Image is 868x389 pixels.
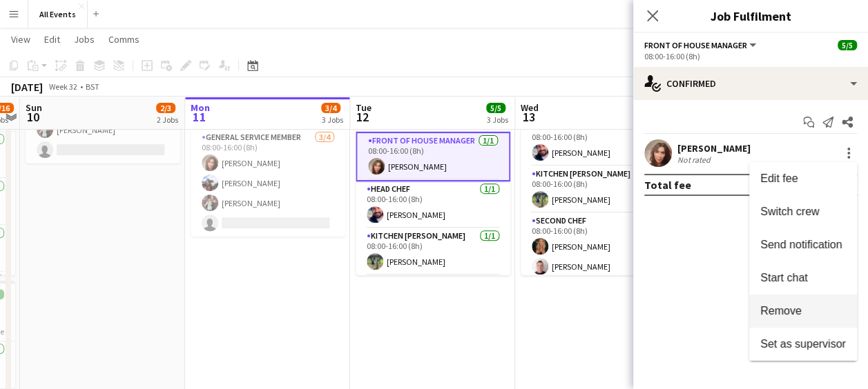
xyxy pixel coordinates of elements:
[760,239,842,250] span: Send notification
[760,305,802,317] span: Remove
[760,338,846,350] span: Set as supervisor
[749,228,857,261] button: Send notification
[749,261,857,295] button: Start chat
[749,295,857,328] button: Remove
[749,328,857,361] button: Set as supervisor
[760,206,819,217] span: Switch crew
[749,162,857,195] button: Edit fee
[760,172,798,184] span: Edit fee
[749,195,857,228] button: Switch crew
[760,272,807,283] span: Start chat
